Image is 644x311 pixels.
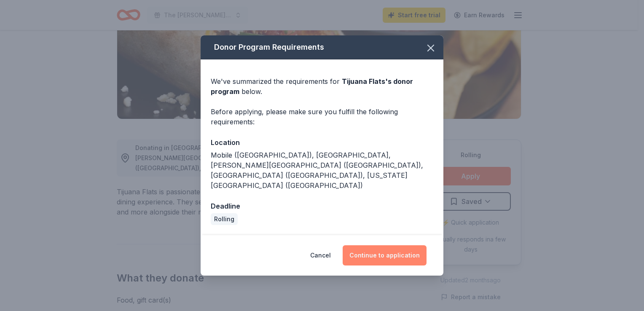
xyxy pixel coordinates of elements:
button: Continue to application [343,245,427,265]
div: Deadline [211,201,433,212]
div: Before applying, please make sure you fulfill the following requirements: [211,107,433,127]
div: We've summarized the requirements for below. [211,76,433,97]
div: Location [211,137,433,148]
div: Rolling [211,213,238,225]
button: Cancel [310,245,331,265]
div: Donor Program Requirements [201,35,443,59]
div: Mobile ([GEOGRAPHIC_DATA]), [GEOGRAPHIC_DATA], [PERSON_NAME][GEOGRAPHIC_DATA] ([GEOGRAPHIC_DATA])... [211,150,433,190]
